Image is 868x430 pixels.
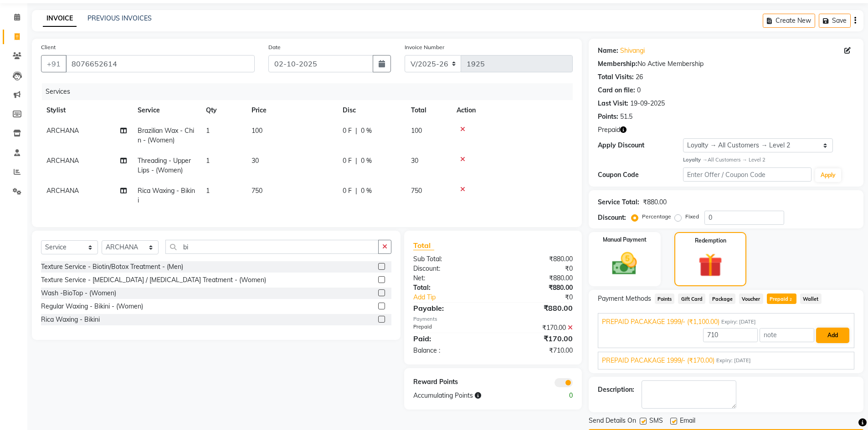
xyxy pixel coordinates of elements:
span: Prepaid [767,293,796,304]
div: Card on file: [598,86,635,95]
div: Regular Waxing - Bikini - (Women) [41,302,143,311]
span: | [355,126,357,136]
strong: Loyalty → [683,157,707,163]
button: Save [819,14,851,28]
div: Net: [406,273,493,283]
span: 1 [206,187,210,195]
span: 30 [411,157,418,165]
span: Gift Card [678,293,705,304]
a: Add Tip [406,293,507,302]
span: Send Details On [589,416,636,427]
span: Rica Waxing - Bikini [138,187,195,204]
label: Invoice Number [405,43,444,51]
span: Email [680,416,695,427]
button: +91 [41,55,67,72]
span: PREPAID PACAKAGE 1999/- (₹1,100.00) [602,317,719,327]
div: 0 [536,391,580,400]
label: Redemption [695,237,726,245]
div: Name: [598,46,618,56]
div: Texture Service - [MEDICAL_DATA] / [MEDICAL_DATA] Treatment - (Women) [41,275,266,285]
div: 26 [636,72,643,82]
button: Create New [763,14,815,28]
div: Service Total: [598,197,639,207]
div: Payments [413,315,572,323]
label: Fixed [685,212,699,221]
span: 0 F [343,126,352,136]
div: ₹880.00 [493,254,580,264]
th: Service [132,100,200,121]
span: 0 % [361,186,372,196]
div: ₹170.00 [493,333,580,344]
div: No Active Membership [598,59,854,69]
th: Action [451,100,573,121]
span: Total [413,241,434,250]
div: Last Visit: [598,99,628,108]
span: | [355,156,357,166]
div: Points: [598,112,618,121]
div: Payable: [406,303,493,314]
input: Amount [703,328,758,342]
button: Add [816,328,849,343]
span: Points [655,293,675,304]
label: Percentage [642,212,671,221]
img: _cash.svg [604,249,645,278]
div: ₹710.00 [493,346,580,355]
input: Search or Scan [165,240,379,254]
div: ₹0 [508,293,580,302]
a: PREVIOUS INVOICES [87,14,152,22]
span: 0 F [343,156,352,166]
div: ₹880.00 [643,197,667,207]
div: Membership: [598,59,637,69]
div: Reward Points [406,377,493,387]
div: Discount: [406,264,493,273]
span: 750 [252,187,262,195]
span: Brazilian Wax - Chin - (Women) [138,126,194,144]
div: Apply Discount [598,141,683,150]
input: Enter Offer / Coupon Code [683,167,812,182]
div: Rica Waxing - Bikini [41,315,100,324]
div: ₹0 [493,264,580,273]
th: Stylist [41,100,132,121]
span: Payment Methods [598,294,651,304]
div: Services [42,83,580,100]
div: Wash -BioTop - (Women) [41,288,116,298]
div: Sub Total: [406,254,493,264]
div: Total: [406,283,493,293]
span: 100 [252,126,262,135]
span: Wallet [800,293,822,304]
div: Texture Service - Biotin/Botox Treatment - (Men) [41,262,183,272]
div: ₹880.00 [493,283,580,293]
div: Coupon Code [598,170,683,180]
span: | [355,186,357,196]
a: INVOICE [43,10,77,27]
span: 0 F [343,186,352,196]
div: 51.5 [620,112,632,121]
div: Balance : [406,346,493,355]
th: Price [246,100,337,121]
div: Prepaid [406,323,493,333]
div: 0 [637,86,641,95]
div: ₹880.00 [493,303,580,314]
th: Disc [337,100,406,121]
span: ARCHANA [46,157,79,165]
div: Accumulating Points [406,391,536,400]
input: note [760,328,814,342]
span: PREPAID PACAKAGE 1999/- (₹170.00) [602,356,714,365]
button: Apply [815,168,841,182]
th: Total [406,100,451,121]
span: 0 % [361,126,372,136]
span: ARCHANA [46,187,79,195]
span: SMS [649,416,663,427]
span: 0 % [361,156,372,166]
label: Manual Payment [603,236,647,244]
div: 19-09-2025 [630,99,665,108]
label: Client [41,43,56,51]
div: Paid: [406,333,493,344]
span: Prepaid [598,125,620,135]
div: ₹170.00 [493,323,580,333]
span: 1 [206,126,210,135]
span: 30 [252,157,259,165]
th: Qty [200,100,246,121]
span: 1 [206,157,210,165]
div: All Customers → Level 2 [683,156,854,164]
